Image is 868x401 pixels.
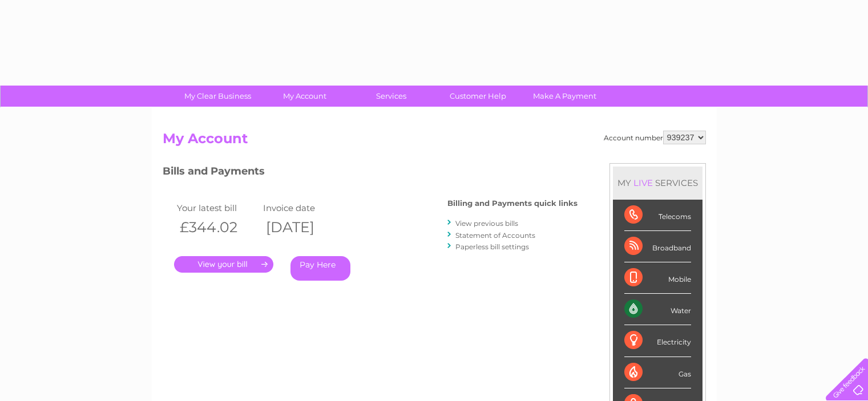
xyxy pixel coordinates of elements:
[455,242,529,251] a: Paperless bill settings
[171,86,265,107] a: My Clear Business
[290,256,350,281] a: Pay Here
[455,219,518,228] a: View previous bills
[624,294,691,325] div: Water
[604,131,706,144] div: Account number
[260,200,346,216] td: Invoice date
[257,86,352,107] a: My Account
[163,131,706,152] h2: My Account
[613,167,703,199] div: MY SERVICES
[163,163,578,183] h3: Bills and Payments
[447,199,578,208] h4: Billing and Payments quick links
[624,357,691,388] div: Gas
[624,325,691,357] div: Electricity
[344,86,438,107] a: Services
[624,200,691,231] div: Telecoms
[260,216,346,239] th: [DATE]
[174,216,260,239] th: £344.02
[518,86,612,107] a: Make A Payment
[624,262,691,294] div: Mobile
[624,231,691,262] div: Broadband
[431,86,525,107] a: Customer Help
[174,256,273,273] a: .
[455,231,535,240] a: Statement of Accounts
[631,177,655,188] div: LIVE
[174,200,260,216] td: Your latest bill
